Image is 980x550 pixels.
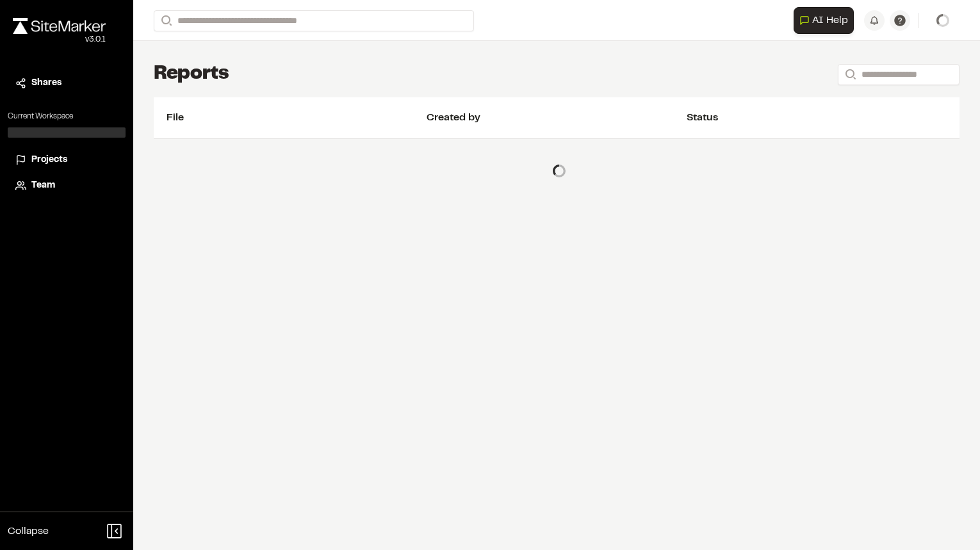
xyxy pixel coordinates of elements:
[31,179,55,193] span: Team
[13,34,106,45] div: Oh geez...please don't...
[8,111,126,122] p: Current Workspace
[15,76,118,90] a: Shares
[15,179,118,193] a: Team
[31,153,67,167] span: Projects
[794,7,859,34] div: Open AI Assistant
[13,18,106,34] img: rebrand.png
[154,61,229,87] h1: Reports
[167,110,427,125] div: File
[687,110,947,125] div: Status
[31,76,61,90] span: Shares
[8,524,49,539] span: Collapse
[794,7,854,34] button: Open AI Assistant
[838,64,861,85] button: Search
[154,10,177,31] button: Search
[15,153,118,167] a: Projects
[812,13,848,28] span: AI Help
[427,110,687,125] div: Created by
